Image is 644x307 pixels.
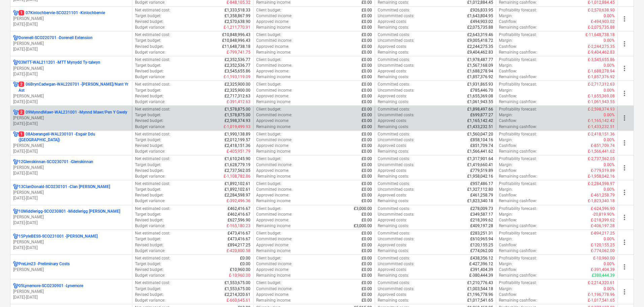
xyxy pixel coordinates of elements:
[225,156,250,162] p: £1,610,245.90
[13,35,19,41] div: Project has multi currencies enabled
[256,63,292,68] p: Committed income :
[467,13,493,19] p: £1,643,804.95
[470,143,493,149] p: £851,709.74
[225,137,250,143] p: £2,012,199.57
[378,68,407,74] p: Approved costs :
[362,93,372,99] p: £0.00
[378,19,407,25] p: Approved costs :
[362,74,372,80] p: £0.00
[135,143,164,149] p: Revised budget :
[19,82,129,93] p: 06BrynCadwgan-WAL220701 - [PERSON_NAME]/Nant Yr Ast
[604,13,615,19] p: 0.00%
[362,149,372,154] p: £0.00
[620,213,629,221] span: more_vert
[470,88,493,93] p: £785,446.70
[467,57,493,63] p: £1,978,487.77
[362,32,372,38] p: £0.00
[135,25,165,30] p: Budget variance :
[378,156,410,162] p: Committed costs :
[378,106,410,112] p: Committed costs :
[135,7,170,13] p: Net estimated cost :
[499,156,537,162] p: Profitability forecast :
[362,131,372,137] p: £0.00
[135,50,165,55] p: Budget variance :
[13,99,129,105] p: [DATE] - [DATE]
[378,112,414,118] p: Uncommitted costs :
[256,44,289,50] p: Approved income :
[225,13,250,19] p: £1,358,867.99
[13,60,19,65] div: Project has multi currencies enabled
[588,106,615,112] p: £-2,598,374.93
[378,82,410,87] p: Committed costs :
[588,156,615,162] p: £-2,737,562.05
[499,162,513,168] p: Margin :
[588,99,615,105] p: £-1,061,943.55
[499,44,517,50] p: Cashflow :
[19,159,93,165] p: 12Glenskinnan-SCO230701 - Glenskinnan
[378,124,409,130] p: Remaining costs :
[499,137,513,143] p: Margin :
[362,7,372,13] p: £0.00
[135,149,165,154] p: Budget variance :
[362,38,372,43] p: £0.00
[620,238,629,246] span: more_vert
[19,283,83,289] p: 05Lynemore-SCO230901 - Lynemore
[19,184,110,190] p: 13ClanDonald-SCO230101 - Clan [PERSON_NAME]
[13,245,129,251] p: [DATE] - [DATE]
[467,99,493,105] p: £1,061,943.55
[470,137,493,143] p: £858,104.16
[222,38,250,43] p: £10,848,996.43
[13,267,129,273] p: [PERSON_NAME]
[224,124,250,130] p: £-1,019,499.93
[13,220,129,226] p: [DATE] - [DATE]
[19,209,120,214] p: 10Middlerigg-SCO230801 - Middlerigg [PERSON_NAME]
[135,93,164,99] p: Revised budget :
[13,184,19,190] div: Project has multi currencies enabled
[135,32,170,38] p: Net estimated cost :
[378,50,409,55] p: Remaining costs :
[467,131,493,137] p: £1,560,047.20
[378,74,409,80] p: Remaining costs :
[499,168,517,174] p: Cashflow :
[13,71,129,77] p: [DATE] - [DATE]
[620,89,629,97] span: more_vert
[225,63,250,68] p: £2,352,536.77
[467,25,493,30] p: £2,075,735.88
[19,35,93,41] p: Dorenell-SCO220701 - Dorenell Extension
[378,57,410,63] p: Committed costs :
[13,10,19,16] div: Project has multi currencies enabled
[499,88,513,93] p: Margin :
[256,32,281,38] p: Client budget :
[620,188,629,196] span: more_vert
[499,38,513,43] p: Margin :
[135,106,170,112] p: Net estimated cost :
[604,63,615,68] p: 0.00%
[135,74,165,80] p: Budget variance :
[135,38,161,43] p: Target budget :
[225,93,250,99] p: £2,717,312.63
[362,50,372,55] p: £0.00
[225,162,250,168] p: £1,628,779.19
[135,57,170,63] p: Net estimated cost :
[467,93,493,99] p: £1,655,369.08
[135,63,161,68] p: Target budget :
[470,112,493,118] p: £699,877.27
[378,99,409,105] p: Remaining costs :
[499,149,537,154] p: Remaining cashflow :
[13,131,19,143] div: Project has multi currencies enabled
[13,239,129,245] p: [PERSON_NAME]
[378,131,410,137] p: Committed costs :
[362,19,372,25] p: £0.00
[378,162,414,168] p: Uncommitted costs :
[256,13,292,19] p: Committed income :
[256,124,291,130] p: Remaining income :
[378,88,414,93] p: Uncommitted costs :
[499,143,517,149] p: Cashflow :
[13,149,129,154] p: [DATE] - [DATE]
[610,275,644,307] iframe: Chat Widget
[256,7,281,13] p: Client budget :
[588,68,615,74] p: £-1,688,278.94
[256,74,291,80] p: Remaining income :
[467,156,493,162] p: £1,317,901.64
[225,7,250,13] p: £1,333,518.33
